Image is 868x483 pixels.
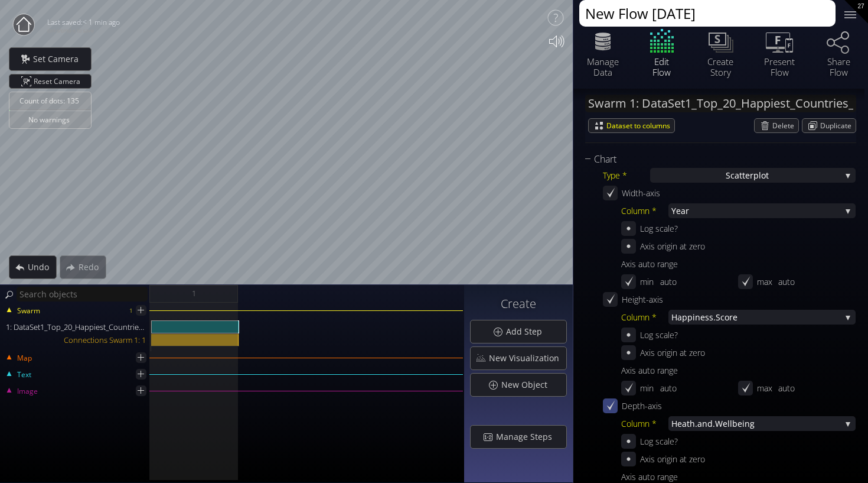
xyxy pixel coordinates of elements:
[27,261,56,273] span: Undo
[713,416,841,431] span: .Wellbeing
[660,274,738,289] div: auto
[640,381,654,396] div: min
[622,186,681,200] div: Width-axis
[818,56,859,77] div: Share Flow
[671,416,713,431] span: Heath.and
[585,152,841,167] div: Chart
[621,257,856,271] div: Axis auto range
[582,56,624,77] div: Manage Data
[757,381,772,396] div: max
[495,431,559,443] span: Manage Steps
[621,363,856,378] div: Axis auto range
[488,352,566,364] span: New Visualization
[759,56,800,77] div: Present Flow
[640,345,705,360] div: Axis origin at zero
[640,434,678,449] div: Log scale?
[621,203,668,218] div: Column *
[640,328,678,342] div: Log scale?
[9,255,57,279] div: Undo action
[640,274,654,289] div: min
[772,119,798,132] span: Delete
[17,287,148,302] input: Search objects
[622,292,681,307] div: Height-axis
[621,416,668,431] div: Column *
[730,168,769,183] span: catterplot
[660,381,738,396] div: auto
[17,369,31,380] span: Text
[470,297,567,310] h3: Create
[606,119,674,132] span: Dataset to columns
[640,239,705,254] div: Axis origin at zero
[757,274,772,289] div: max
[1,320,151,333] div: 1: DataSet1_Top_20_Happiest_Countries_2017_2023.csv
[671,310,695,325] span: Happi
[32,53,86,65] span: Set Camera
[1,333,151,346] div: Connections Swarm 1: 1
[622,398,681,413] div: Depth-axis
[695,310,841,325] span: ness.Score
[640,452,705,466] div: Axis origin at zero
[501,379,554,391] span: New Object
[700,56,741,77] div: Create Story
[726,168,730,183] span: S
[17,386,38,397] span: Image
[505,326,549,338] span: Add Step
[17,353,32,364] span: Map
[671,203,841,218] span: Year
[820,119,856,132] span: Duplicate
[640,221,678,236] div: Log scale?
[778,274,856,289] div: auto
[603,168,650,183] div: Type *
[778,381,856,396] div: auto
[34,74,84,88] span: Reset Camera
[192,286,196,301] span: 1
[129,303,133,318] div: 1
[621,310,668,325] div: Column *
[17,306,40,316] span: Swarm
